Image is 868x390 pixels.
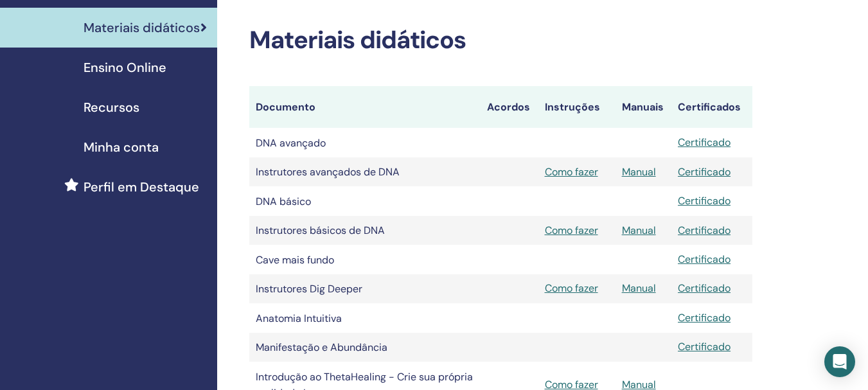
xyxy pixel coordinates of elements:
a: Certificado [678,253,731,266]
a: Certificado [678,165,731,179]
a: Certificado [678,224,731,237]
font: Instrutores avançados de DNA [256,165,400,179]
font: Minha conta [84,139,159,155]
font: Acordos [487,100,530,114]
font: Certificados [678,100,741,114]
a: Certificado [678,340,731,353]
a: Como fazer [545,165,598,179]
font: DNA básico [256,195,311,208]
font: Manifestação e Abundância [256,341,387,354]
a: Manual [622,281,656,295]
font: Ensino Online [84,59,166,76]
font: Perfil em Destaque [84,179,199,195]
font: Materiais didáticos [84,19,200,36]
a: Manual [622,165,656,179]
a: Certificado [678,194,731,208]
font: DNA avançado [256,136,326,150]
a: Como fazer [545,224,598,237]
font: Anatomia Intuitiva [256,312,342,325]
a: Manual [622,224,656,237]
font: Manuais [622,100,664,114]
font: Instruções [545,100,600,114]
a: Certificado [678,311,731,324]
div: Open Intercom Messenger [824,346,855,377]
font: Instrutores Dig Deeper [256,282,362,296]
font: Instrutores básicos de DNA [256,224,385,237]
font: Documento [256,100,315,114]
font: Materiais didáticos [249,24,466,56]
a: Certificado [678,136,731,149]
a: Certificado [678,281,731,295]
font: Recursos [84,99,139,116]
font: Cave mais fundo [256,253,334,267]
a: Como fazer [545,281,598,295]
